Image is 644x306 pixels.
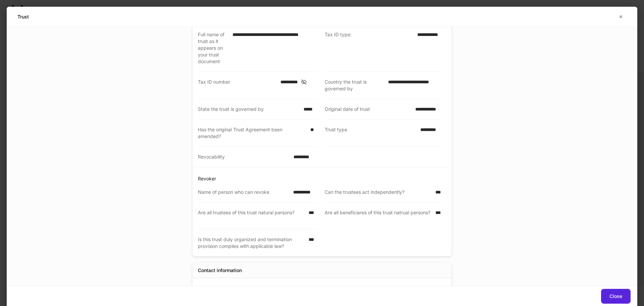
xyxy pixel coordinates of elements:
[198,79,276,92] div: Tax ID number
[609,294,622,299] div: Close
[198,189,289,195] div: Name of person who can revoke
[198,236,305,250] div: Is this trust duly organized and termination provision complies with applicable law?
[325,126,416,140] div: Trust type
[198,126,306,140] div: Has the original Trust Agreement been amended?
[325,106,411,113] div: Original date of trust
[198,209,305,222] div: Are all trustees of this trust natural persons?
[325,31,413,65] div: Tax ID type:
[198,31,228,65] div: Full name of trust as it appears on your trust document
[325,79,384,92] div: Country the trust is governed by
[325,209,431,223] div: Are all beneficiares of this trust natrual persons?
[601,289,631,304] button: Close
[198,154,289,160] div: Revocability
[17,13,29,20] h5: Trust
[325,189,431,195] div: Can the trustees act independently?
[198,267,242,274] div: Contact information
[198,175,449,182] p: Revoker
[198,106,300,113] div: State the trust is governed by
